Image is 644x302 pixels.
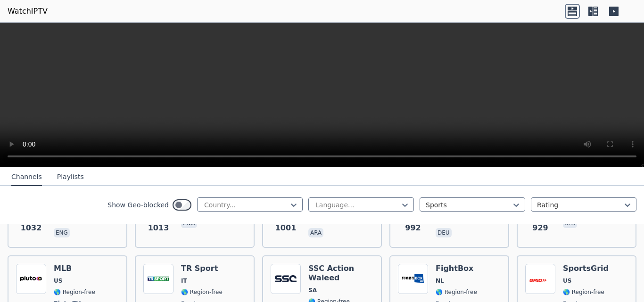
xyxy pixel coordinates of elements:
[398,264,428,294] img: FightBox
[16,264,46,294] img: MLB
[143,264,173,294] img: TR Sport
[405,222,421,234] span: 992
[436,264,477,273] h6: FightBox
[308,286,317,294] span: SA
[57,168,84,186] button: Playlists
[54,264,95,273] h6: MLB
[563,277,571,285] span: US
[532,222,548,234] span: 929
[563,288,604,296] span: 🌎 Region-free
[54,277,62,285] span: US
[8,6,48,17] a: WatchIPTV
[308,228,323,237] p: ara
[54,228,70,237] p: eng
[181,277,187,285] span: IT
[21,222,42,234] span: 1032
[525,264,555,294] img: SportsGrid
[148,222,169,234] span: 1013
[11,168,42,186] button: Channels
[563,264,609,273] h6: SportsGrid
[181,288,223,296] span: 🌎 Region-free
[107,200,169,210] label: Show Geo-blocked
[308,264,373,283] h6: SSC Action Waleed
[181,264,223,273] h6: TR Sport
[436,277,444,285] span: NL
[271,264,301,294] img: SSC Action Waleed
[275,222,297,234] span: 1001
[436,228,452,237] p: deu
[54,288,95,296] span: 🌎 Region-free
[436,288,477,296] span: 🌎 Region-free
